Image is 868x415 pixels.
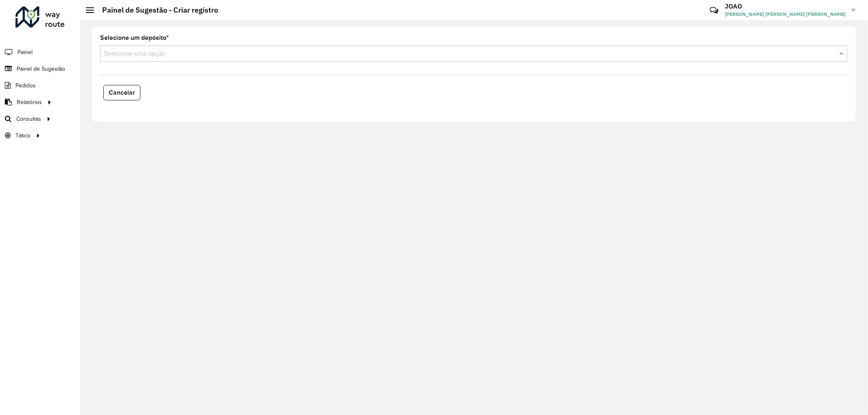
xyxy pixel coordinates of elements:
span: Tático [15,131,31,140]
a: Contato Rápido [705,2,723,19]
span: Painel de Sugestão [17,65,65,73]
label: Selecione um depósito [100,33,169,43]
span: Consultas [16,115,41,123]
span: [PERSON_NAME] [PERSON_NAME] [PERSON_NAME] [725,11,846,18]
span: Pedidos [15,81,36,90]
button: Cancelar [103,85,140,100]
h2: Painel de Sugestão - Criar registro [94,6,218,15]
span: Painel [17,48,33,56]
h3: JOAO [725,2,846,10]
span: Cancelar [109,89,135,96]
span: Relatórios [17,98,42,106]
